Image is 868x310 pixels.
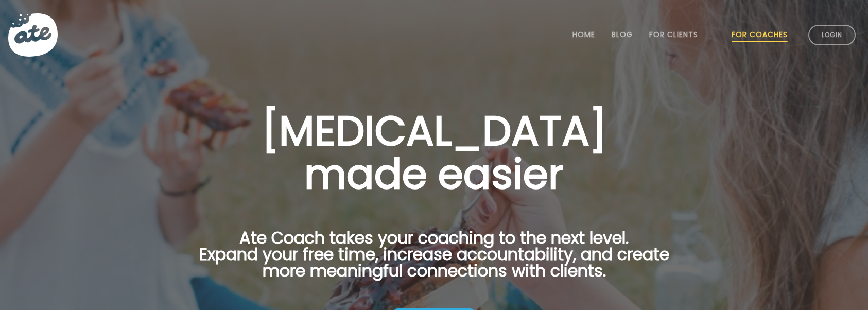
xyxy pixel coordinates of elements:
a: For Clients [649,30,698,39]
h1: [MEDICAL_DATA] made easier [183,109,685,196]
a: Home [572,30,595,39]
a: For Coaches [732,30,788,39]
p: Ate Coach takes your coaching to the next level. Expand your free time, increase accountability, ... [183,230,685,291]
a: Login [808,25,856,45]
a: Blog [612,30,633,39]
